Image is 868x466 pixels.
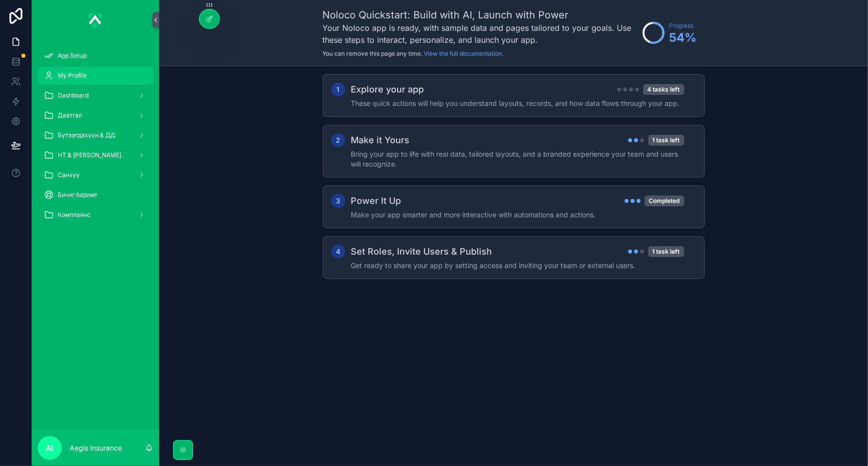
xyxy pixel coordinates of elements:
[424,50,504,57] a: View the full documentation.
[38,146,153,164] a: НТ & [PERSON_NAME]
[38,87,153,104] a: Dashboard
[38,166,153,184] a: Санхүү
[58,52,87,60] span: App Setup
[38,186,153,204] a: Бичиг баримт
[670,30,697,46] span: 54 %
[58,151,121,159] span: НТ & [PERSON_NAME]
[38,126,153,144] a: Бүтээгдэхүүн & ДД
[38,47,153,65] a: App Setup
[38,67,153,85] a: My Profile
[89,12,102,28] img: App logo
[323,8,638,22] h1: Noloco Quickstart: Build with AI, Launch with Power
[32,40,159,237] div: scrollable content
[58,72,87,80] span: My Profile
[38,206,153,224] a: Комплайнс
[58,171,80,179] span: Санхүү
[323,50,423,57] span: You can remove this page any time.
[38,106,153,124] a: Даатгал
[670,22,697,30] span: Progress
[58,191,97,199] span: Бичиг баримт
[58,131,115,139] span: Бүтээгдэхүүн & ДД
[323,22,638,46] h3: Your Noloco app is ready, with sample data and pages tailored to your goals. Use these steps to i...
[58,92,89,99] span: Dashboard
[46,442,54,454] span: AI
[58,211,91,219] span: Комплайнс
[58,111,82,119] span: Даатгал
[70,443,122,453] p: Aegis Insurance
